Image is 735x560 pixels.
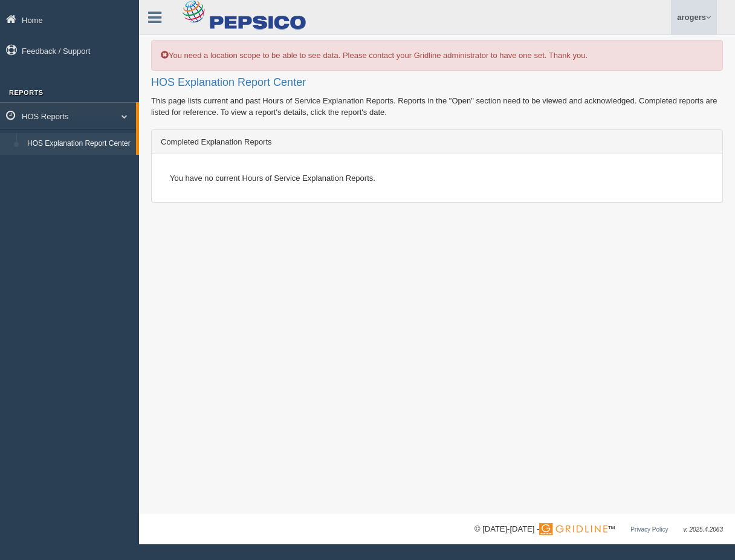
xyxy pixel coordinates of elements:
[539,523,607,535] img: Gridline
[474,523,723,536] div: © [DATE]-[DATE] - ™
[630,526,668,533] a: Privacy Policy
[151,40,723,71] div: You need a location scope to be able to see data. Please contact your Gridline administrator to h...
[161,163,713,193] div: You have no current Hours of Service Explanation Reports.
[684,526,723,533] span: v. 2025.4.2063
[152,130,722,154] div: Completed Explanation Reports
[151,77,723,89] h2: HOS Explanation Report Center
[22,133,136,155] a: HOS Explanation Report Center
